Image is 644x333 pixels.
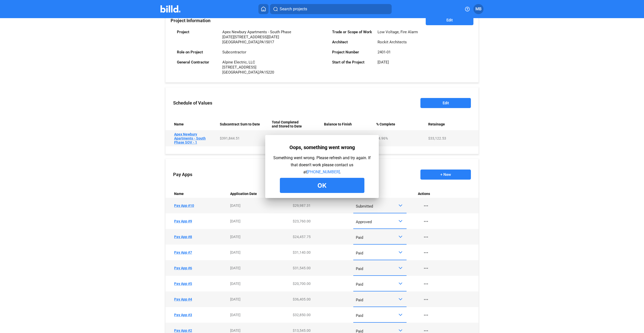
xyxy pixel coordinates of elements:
[420,170,471,180] button: + New
[332,50,372,55] div: Project Number
[307,170,340,174] a: [PHONE_NUMBER]
[228,229,291,245] td: [DATE]
[218,118,270,130] th: Subcontract Sum to Date
[332,60,372,65] div: Start of the Project
[222,50,246,55] div: Subcontractor
[222,60,274,65] div: Alpine Electric, LLC
[374,130,426,146] td: 84.96%
[423,234,429,240] mat-icon: more_horiz
[356,298,363,302] span: Paid
[426,118,478,130] th: Retainage
[270,118,322,130] th: Total Completed and Stored to Date
[426,130,478,146] td: $33,122.53
[332,29,372,35] div: Trade or Scope of Work
[423,312,429,318] mat-icon: more_horiz
[177,29,217,35] div: Project
[259,40,264,44] span: PA
[423,281,429,287] mat-icon: more_horiz
[228,213,291,229] td: [DATE]
[264,70,274,75] span: 15220
[291,229,353,245] td: $24,457.75
[171,18,210,23] span: Project Information
[420,98,471,108] button: Edit
[280,6,307,12] span: Search projects
[423,203,429,209] mat-icon: more_horiz
[166,307,228,323] td: Pay App #3
[166,130,218,146] td: Apex Newbury Apartments - South Phase SOV - 1
[228,245,291,260] td: [DATE]
[291,198,353,213] td: $29,987.31
[356,204,373,209] span: Submitted
[222,35,291,40] div: [DATE][STREET_ADDRESS][DATE]
[166,291,228,307] td: Pay App #4
[264,40,274,44] span: 15017
[378,29,418,35] div: Low Voltage, Fire Alarm
[280,178,364,193] button: Ok
[273,154,371,176] div: Something went wrong. Please refresh and try again. If that doesn't work please contact us at .
[423,250,429,256] mat-icon: more_horiz
[166,245,228,260] td: Pay App #7
[446,18,453,23] span: Edit
[356,235,363,240] span: Paid
[222,29,291,35] div: Apex Newbury Apartments - South Phase
[289,143,355,152] div: Oops, something went wrong
[416,190,478,198] th: Actions
[374,118,426,130] th: % Complete
[356,267,363,271] span: Paid
[356,282,363,287] span: Paid
[378,50,391,55] div: 2401-01
[166,276,228,291] td: Pay App #5
[222,70,259,75] span: [GEOGRAPHIC_DATA],
[166,213,228,229] td: Pay App #9
[166,190,228,198] th: Name
[166,118,218,130] th: Name
[259,70,264,75] span: PA
[218,130,270,146] td: $391,844.51
[356,220,372,224] span: Approved
[160,5,180,13] img: Billd Company Logo
[322,130,374,146] td: $58,625.28
[291,213,353,229] td: $23,760.00
[322,118,374,130] th: Balance to Finish
[166,260,228,276] td: Pay App #6
[177,60,217,65] div: General Contractor
[475,6,481,12] span: MB
[222,40,259,44] span: [GEOGRAPHIC_DATA],
[270,130,322,146] td: $331,225.28
[291,276,353,291] td: $20,700.00
[353,190,416,198] th: Status
[228,276,291,291] td: [DATE]
[423,265,429,271] mat-icon: more_horiz
[177,50,217,55] div: Role on Project
[166,198,228,213] td: Pay App #10
[228,291,291,307] td: [DATE]
[423,296,429,303] mat-icon: more_horiz
[423,218,429,224] mat-icon: more_horiz
[228,307,291,323] td: [DATE]
[228,190,291,198] th: Application Date
[228,260,291,276] td: [DATE]
[166,229,228,245] td: Pay App #8
[291,291,353,307] td: $36,405.00
[291,307,353,323] td: $32,850.00
[378,40,407,45] div: Rockit Architects
[291,245,353,260] td: $31,140.00
[228,198,291,213] td: [DATE]
[332,40,372,45] div: Architect
[222,65,274,70] div: [STREET_ADDRESS]
[173,172,192,177] div: Pay Apps
[173,101,212,106] div: Schedule of Values
[378,60,389,65] div: [DATE]
[356,251,363,255] span: Paid
[356,313,363,318] span: Paid
[291,260,353,276] td: $31,545.00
